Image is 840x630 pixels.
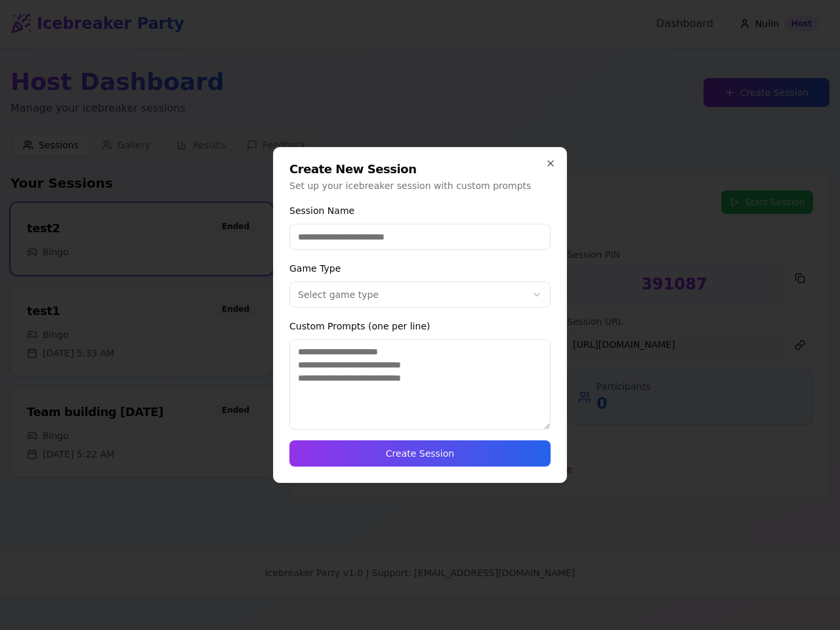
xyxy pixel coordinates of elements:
p: Set up your icebreaker session with custom prompts [289,179,551,192]
label: Session Name [289,205,354,216]
button: Create Session [289,440,551,467]
label: Game Type [289,263,341,274]
h2: Create New Session [289,163,551,175]
label: Custom Prompts (one per line) [289,321,430,331]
